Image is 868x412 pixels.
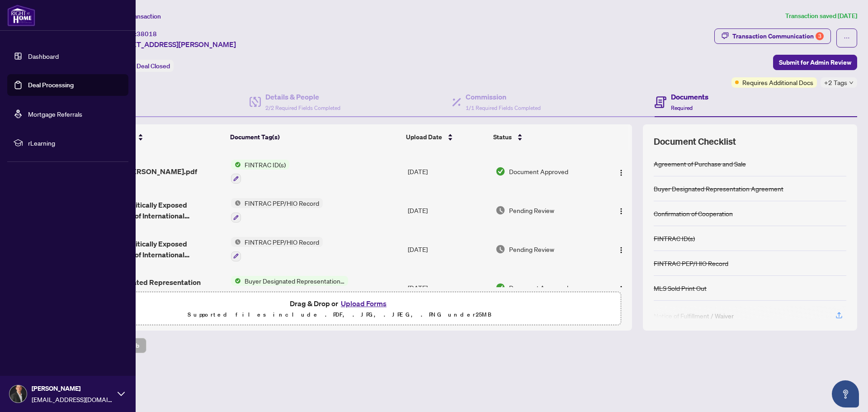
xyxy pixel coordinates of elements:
img: Logo [618,169,625,176]
td: [DATE] [404,269,492,308]
span: 38018 [137,30,157,38]
div: FINTRAC ID(s) [654,233,695,243]
span: Drag & Drop or [290,298,389,309]
div: Buyer Designated Representation Agreement [654,184,783,194]
span: [PERSON_NAME] [32,384,113,393]
button: Status IconFINTRAC PEP/HIO Record [231,237,323,261]
span: Pending Review [509,244,554,254]
a: Mortgage Referrals [28,110,82,118]
span: FINTRAC PEP/HIO Record [241,237,323,247]
span: 1/1 Required Fields Completed [466,104,541,111]
button: Transaction Communication3 [714,28,831,44]
img: Status Icon [231,276,241,286]
td: [DATE] [404,152,492,191]
div: Agreement of Purchase and Sale [654,159,746,169]
span: [EMAIL_ADDRESS][DOMAIN_NAME] [32,394,113,404]
p: Supported files include .PDF, .JPG, .JPEG, .PNG under 25 MB [64,309,615,320]
button: Logo [614,242,628,256]
h4: Commission [466,91,541,102]
div: Status: [112,60,174,72]
button: Upload Forms [338,298,389,309]
button: Status IconBuyer Designated Representation Agreement [231,276,348,300]
img: Logo [618,208,625,215]
span: Buyer Designated Representation Agreement [241,276,348,286]
div: FINTRAC PEP/HIO Record [654,258,728,268]
span: FINTRAC - Politically Exposed Person_Head of International Organization Checklist_Record 1.pdf [89,238,223,260]
span: Requires Additional Docs [742,77,813,87]
img: logo [7,5,35,26]
div: Transaction Communication [732,29,824,43]
div: 3 [816,32,824,40]
a: Dashboard [28,52,59,60]
span: ellipsis [844,35,850,41]
h4: Details & People [265,91,340,102]
button: Logo [614,164,628,179]
td: [DATE] [404,191,492,230]
span: Document Approved [509,283,568,293]
th: Upload Date [402,124,490,150]
button: Status IconFINTRAC ID(s) [231,160,289,184]
button: Submit for Admin Review [773,55,857,70]
button: Status IconFINTRAC PEP/HIO Record [231,198,323,223]
span: Deal Closed [137,62,170,70]
div: Confirmation of Cooperation [654,208,733,218]
span: down [849,81,854,85]
span: FINTRAC PEP/HIO Record [241,198,323,208]
img: Document Status [495,244,505,254]
span: +2 Tags [824,77,847,88]
img: Status Icon [231,160,241,170]
th: (17) File Name [85,124,226,150]
span: Pending Review [509,205,554,215]
span: Status [493,132,512,142]
img: Document Status [495,205,505,215]
a: Deal Processing [28,81,74,89]
span: [STREET_ADDRESS][PERSON_NAME] [112,39,236,50]
span: Submit for Admin Review [779,55,851,70]
button: Open asap [832,380,859,407]
img: Status Icon [231,198,241,208]
span: Document Checklist [654,135,736,148]
img: Profile Icon [9,385,27,403]
span: FINTRAC - [PERSON_NAME].pdf [89,166,197,177]
img: Document Status [495,283,505,293]
span: View Transaction [113,12,161,20]
h4: Documents [671,91,708,102]
th: Document Tag(s) [226,124,403,150]
img: Logo [618,246,625,254]
button: Logo [614,203,628,218]
div: MLS Sold Print Out [654,283,707,293]
span: Required [671,104,693,111]
span: FINTRAC - Politically Exposed Person_Head of International Organization Checklist_Record.pdf [89,199,223,221]
span: Upload Date [406,132,442,142]
img: Document Status [495,166,505,176]
img: Logo [618,285,625,293]
span: Buyer Designated Representation Agreement and RECO.pdf [89,277,223,298]
span: Document Approved [509,166,568,176]
span: FINTRAC ID(s) [241,160,289,170]
span: rLearning [28,138,122,148]
th: Status [490,124,599,150]
td: [DATE] [404,230,492,269]
article: Transaction saved [DATE] [785,11,857,21]
button: Logo [614,280,628,295]
span: Drag & Drop orUpload FormsSupported files include .PDF, .JPG, .JPEG, .PNG under25MB [58,292,621,326]
img: Status Icon [231,237,241,247]
span: 2/2 Required Fields Completed [265,104,340,111]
